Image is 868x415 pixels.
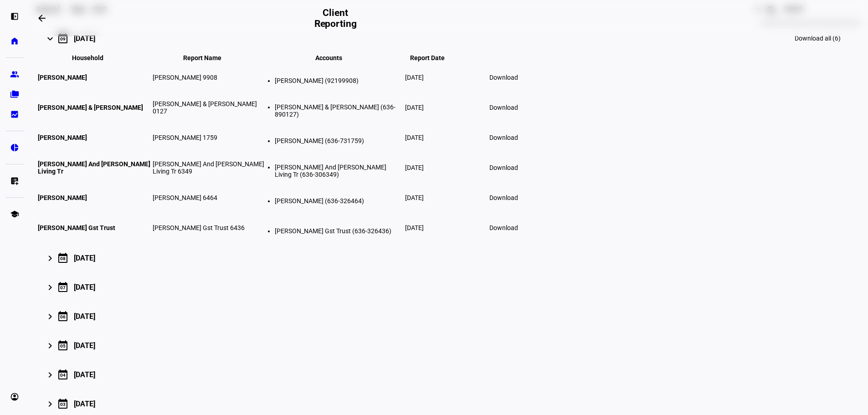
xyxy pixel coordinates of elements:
a: home [5,32,24,50]
mat-expansion-panel-header: 06[DATE] [36,302,861,331]
li: [PERSON_NAME] (92199908) [275,77,403,84]
span: Download [489,164,518,171]
span: [PERSON_NAME] [38,194,87,201]
eth-mat-symbol: pie_chart [10,143,19,152]
div: 03 [60,402,66,407]
mat-icon: calendar_today [57,282,68,292]
mat-icon: calendar_today [57,398,68,409]
a: Download all (6) [789,27,846,49]
mat-expansion-panel-header: 08[DATE] [36,243,861,272]
mat-icon: keyboard_arrow_right [45,33,56,44]
a: Download [484,159,524,177]
mat-expansion-panel-header: 07[DATE] [36,272,861,302]
td: [DATE] [405,153,464,182]
span: Download [489,194,518,201]
span: [PERSON_NAME] And [PERSON_NAME] Living Tr 6349 [153,160,264,175]
li: [PERSON_NAME] Gst Trust (636-326436) [275,227,403,235]
mat-icon: calendar_today [57,252,68,263]
div: 06 [60,314,66,319]
mat-expansion-panel-header: 09[DATE]Download all (6) [36,24,861,53]
span: [PERSON_NAME] [38,134,87,141]
span: Report Name [183,54,235,61]
div: 05 [60,343,66,348]
mat-expansion-panel-header: 04[DATE] [36,360,861,389]
a: Download [484,68,524,87]
span: Report Date [410,54,458,61]
div: [DATE] [74,370,95,379]
mat-icon: arrow_backwards [36,13,47,24]
span: [PERSON_NAME] & [PERSON_NAME] [38,104,143,111]
div: [DATE] [74,254,95,262]
span: [PERSON_NAME] [38,74,87,81]
span: Download [489,134,518,141]
mat-icon: keyboard_arrow_right [45,340,56,351]
td: [DATE] [405,123,464,152]
div: 07 [60,285,66,290]
mat-icon: keyboard_arrow_right [45,399,56,410]
eth-mat-symbol: school [10,210,19,219]
mat-icon: keyboard_arrow_right [45,311,56,322]
span: [PERSON_NAME] 1759 [153,134,217,141]
eth-mat-symbol: list_alt_add [10,176,19,185]
eth-mat-symbol: group [10,70,19,79]
mat-icon: keyboard_arrow_right [45,282,56,293]
eth-mat-symbol: home [10,36,19,46]
eth-mat-symbol: bid_landscape [10,110,19,119]
mat-icon: calendar_today [57,33,68,44]
div: [DATE] [74,34,95,43]
eth-mat-symbol: account_circle [10,392,19,401]
td: [DATE] [405,183,464,212]
a: bid_landscape [5,105,24,123]
a: Download [484,219,524,237]
span: [PERSON_NAME] And [PERSON_NAME] Living Tr [38,160,150,175]
div: [DATE] [74,341,95,350]
mat-icon: keyboard_arrow_right [45,369,56,380]
mat-icon: calendar_today [57,369,68,380]
div: [DATE] [74,283,95,292]
li: [PERSON_NAME] (636-731759) [275,137,403,144]
td: [DATE] [405,213,464,242]
span: Download [489,74,518,81]
div: 04 [60,373,66,378]
div: 09[DATE]Download all (6) [36,53,861,243]
div: [DATE] [74,312,95,321]
span: [PERSON_NAME] 6464 [153,194,217,201]
span: Download all (6) [795,35,841,42]
div: 08 [60,256,66,261]
li: [PERSON_NAME] And [PERSON_NAME] Living Tr (636-306349) [275,164,403,178]
a: Download [484,128,524,147]
span: Household [72,54,117,61]
a: group [5,65,24,83]
div: 09 [60,36,66,41]
a: Download [484,98,524,117]
mat-icon: calendar_today [57,311,68,322]
a: Download [484,189,524,207]
li: [PERSON_NAME] & [PERSON_NAME] (636-890127) [275,103,403,118]
span: Accounts [315,54,356,61]
li: [PERSON_NAME] (636-326464) [275,197,403,205]
span: Download [489,224,518,231]
span: [PERSON_NAME] Gst Trust [38,224,115,231]
eth-mat-symbol: left_panel_open [10,12,19,21]
div: [DATE] [74,400,95,408]
a: folder_copy [5,85,24,103]
span: [PERSON_NAME] Gst Trust 6436 [153,224,245,231]
mat-icon: keyboard_arrow_right [45,253,56,264]
mat-icon: calendar_today [57,340,68,351]
mat-expansion-panel-header: 05[DATE] [36,331,861,360]
td: [DATE] [405,93,464,122]
h2: Client Reporting [308,7,363,29]
td: [DATE] [405,63,464,92]
span: Download [489,104,518,111]
eth-mat-symbol: folder_copy [10,90,19,99]
a: pie_chart [5,138,24,157]
span: [PERSON_NAME] 9908 [153,74,217,81]
span: [PERSON_NAME] & [PERSON_NAME] 0127 [153,100,257,115]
